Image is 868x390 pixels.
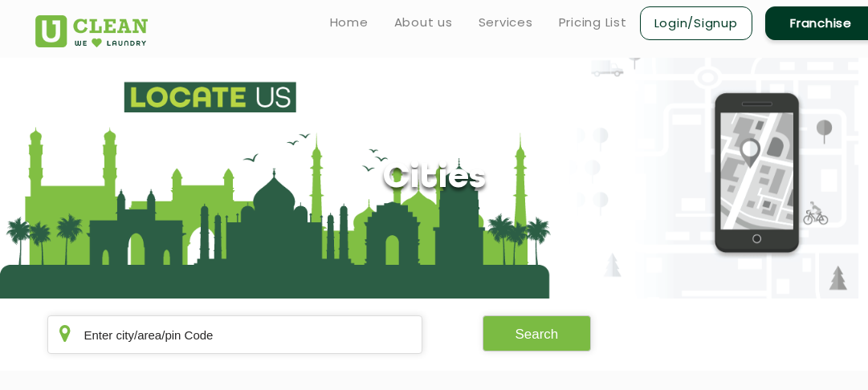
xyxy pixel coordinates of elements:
[640,6,752,40] a: Login/Signup
[382,158,486,199] h1: Cities
[394,13,453,32] a: About us
[559,13,627,32] a: Pricing List
[330,13,369,32] a: Home
[35,15,149,47] img: UClean Laundry and Dry Cleaning
[479,13,533,32] a: Services
[47,315,422,354] input: Enter city/area/pin Code
[483,315,592,351] button: Search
